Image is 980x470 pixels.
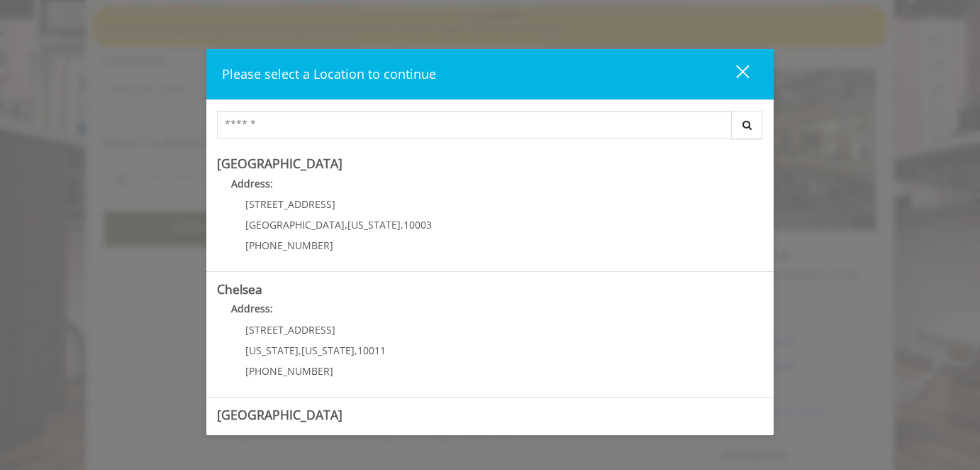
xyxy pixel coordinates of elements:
[720,64,748,85] div: close dialog
[245,218,345,231] span: [GEOGRAPHIC_DATA]
[245,344,299,357] span: [US_STATE]
[217,111,763,146] div: Center Select
[355,344,357,357] span: ,
[401,218,403,231] span: ,
[357,344,386,357] span: 10011
[217,406,343,423] b: [GEOGRAPHIC_DATA]
[245,364,333,378] span: [PHONE_NUMBER]
[231,302,273,315] b: Address:
[347,218,401,231] span: [US_STATE]
[301,344,355,357] span: [US_STATE]
[231,427,273,441] b: Address:
[245,197,335,211] span: [STREET_ADDRESS]
[222,65,436,82] span: Please select a Location to continue
[245,323,335,337] span: [STREET_ADDRESS]
[245,239,333,252] span: [PHONE_NUMBER]
[217,280,262,297] b: Chelsea
[739,120,755,130] i: Search button
[231,177,273,190] b: Address:
[217,111,732,139] input: Search Center
[299,344,301,357] span: ,
[403,218,432,231] span: 10003
[710,60,758,89] button: close dialog
[345,218,347,231] span: ,
[217,155,343,172] b: [GEOGRAPHIC_DATA]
